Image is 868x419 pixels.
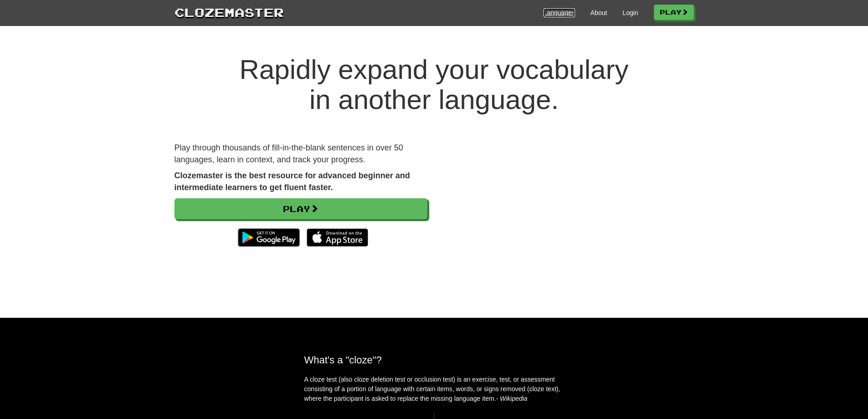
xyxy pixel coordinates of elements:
strong: Clozemaster is the best resource for advanced beginner and intermediate learners to get fluent fa... [175,171,410,192]
a: Play [175,198,427,219]
img: Get it on Google Play [233,224,304,251]
a: Login [622,8,638,17]
h2: What's a "cloze"? [304,354,564,366]
a: About [591,8,607,17]
a: Clozemaster [175,4,284,21]
a: Play [654,5,694,20]
img: Download_on_the_App_Store_Badge_US-UK_135x40-25178aeef6eb6b83b96f5f2d004eda3bffbb37122de64afbaef7... [307,228,368,247]
p: Play through thousands of fill-in-the-blank sentences in over 50 languages, learn in context, and... [175,142,427,166]
a: Languages [544,8,575,17]
em: - Wikipedia [496,395,528,402]
p: A cloze test (also cloze deletion test or occlusion test) is an exercise, test, or assessment con... [304,375,564,403]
